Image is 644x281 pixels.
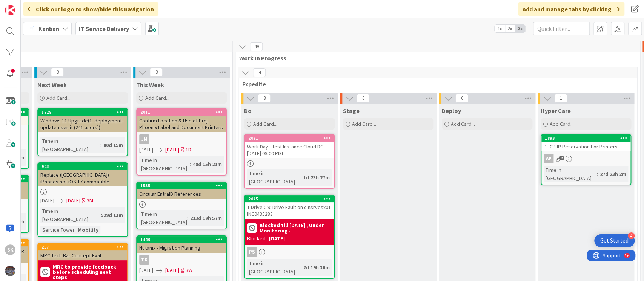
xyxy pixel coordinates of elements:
[165,146,179,154] span: [DATE]
[269,235,285,243] div: [DATE]
[244,107,252,115] span: Do
[245,247,334,257] div: PS
[245,142,334,158] div: Work Day - Test Instance Cloud DC -- [DATE] 09:00 PDT
[38,250,127,260] div: MRC Tech Bar Concept Eval
[101,141,125,149] div: 80d 15m
[40,226,75,234] div: Service Tower
[343,107,360,115] span: Stage
[545,136,630,141] div: 1893
[140,183,226,188] div: 1535
[188,214,224,222] div: 213d 19h 57m
[51,68,64,77] span: 3
[66,197,80,205] span: [DATE]
[139,210,187,226] div: Time in [GEOGRAPHIC_DATA]
[139,255,149,265] div: TK
[186,146,191,154] div: 1D
[248,196,334,202] div: 2045
[628,232,635,239] div: 4
[40,137,100,153] div: Time in [GEOGRAPHIC_DATA]
[99,211,125,219] div: 529d 13m
[38,244,127,260] div: 257MRC Tech Bar Concept Eval
[139,266,153,274] span: [DATE]
[518,2,624,16] div: Add and manage tabs by clicking
[515,25,525,32] span: 3x
[41,244,127,250] div: 257
[41,164,127,169] div: 903
[38,163,127,170] div: 903
[597,170,598,178] span: :
[187,214,188,222] span: :
[550,121,574,127] span: Add Card...
[137,189,226,199] div: Circular EntraID References
[505,25,515,32] span: 2x
[137,182,226,189] div: 1535
[352,121,376,127] span: Add Card...
[245,135,334,158] div: 2071Work Day - Test Instance Cloud DC -- [DATE] 09:00 PDT
[186,266,192,274] div: 3W
[145,95,169,101] span: Add Card...
[79,25,129,32] b: IT Service Delivery
[87,197,93,205] div: 3M
[137,182,226,199] div: 1535Circular EntraID References
[5,266,15,276] img: avatar
[357,94,369,103] span: 0
[301,263,332,272] div: 7d 19h 36m
[16,1,34,10] span: Support
[137,243,226,253] div: Nutanix - Migration Planning
[541,107,571,115] span: Hyper Care
[140,110,226,115] div: 2011
[98,211,99,219] span: :
[75,226,76,234] span: :
[5,5,15,15] img: Visit kanbanzone.com
[100,141,101,149] span: :
[247,169,300,186] div: Time in [GEOGRAPHIC_DATA]
[247,259,300,276] div: Time in [GEOGRAPHIC_DATA]
[544,166,597,182] div: Time in [GEOGRAPHIC_DATA]
[137,116,226,132] div: Confirm Location & Use of Proj. Phoenix Label and Document Printers
[38,109,127,116] div: 1928
[137,236,226,243] div: 1440
[38,116,127,132] div: Windows 11 Upgrade(1. deployment-update-user-it (241 users))
[245,195,334,219] div: 20451 Drive 0 9: Drive Fault on cinsrvesx01 INC0435283
[600,237,629,244] div: Get Started
[442,107,461,115] span: Deploy
[165,266,179,274] span: [DATE]
[40,197,54,205] span: [DATE]
[258,94,271,103] span: 3
[41,110,127,115] div: 1928
[38,3,42,9] div: 9+
[239,54,630,62] span: Work In Progress
[190,160,191,168] span: :
[23,2,158,16] div: Click our logo to show/hide this navigation
[544,154,553,163] div: AP
[150,68,163,77] span: 3
[139,134,149,144] div: JM
[139,146,153,154] span: [DATE]
[53,264,125,280] b: MRC to provide feedback before scheduling next steps
[253,121,277,127] span: Add Card...
[301,173,332,182] div: 1d 23h 27m
[559,156,564,160] span: 2
[455,94,468,103] span: 0
[451,121,475,127] span: Add Card...
[594,234,635,247] div: Open Get Started checklist, remaining modules: 4
[191,160,224,168] div: 48d 15h 21m
[137,255,226,265] div: TK
[5,244,15,255] div: SK
[139,156,190,173] div: Time in [GEOGRAPHIC_DATA]
[40,207,98,223] div: Time in [GEOGRAPHIC_DATA]
[247,235,267,243] div: Blocked:
[38,109,127,132] div: 1928Windows 11 Upgrade(1. deployment-update-user-it (241 users))
[253,68,266,77] span: 4
[541,135,630,142] div: 1893
[38,170,127,186] div: Replace ([GEOGRAPHIC_DATA]) iPhones not iOS 17 compatible
[533,22,590,35] input: Quick Filter...
[242,80,627,88] span: Expedite
[38,163,127,186] div: 903Replace ([GEOGRAPHIC_DATA]) iPhones not iOS 17 compatible
[260,223,332,233] b: Blocked till [DATE] , Under Monitoring .
[38,24,59,33] span: Kanban
[38,244,127,250] div: 257
[300,263,301,272] span: :
[137,109,226,116] div: 2011
[140,237,226,242] div: 1440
